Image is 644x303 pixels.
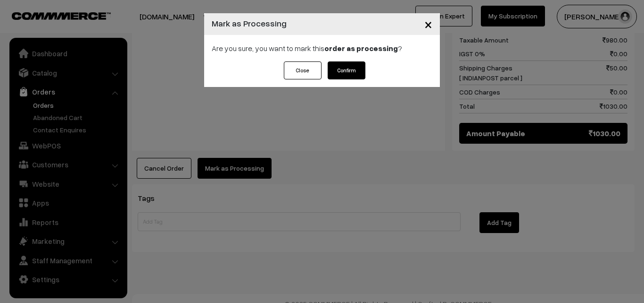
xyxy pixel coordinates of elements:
strong: order as processing [324,43,398,53]
h4: Mark as Processing [212,17,287,30]
span: × [424,15,432,33]
button: Close [284,61,322,79]
button: Confirm [328,61,365,79]
button: Close [417,9,440,39]
div: Are you sure, you want to mark this ? [204,35,440,61]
